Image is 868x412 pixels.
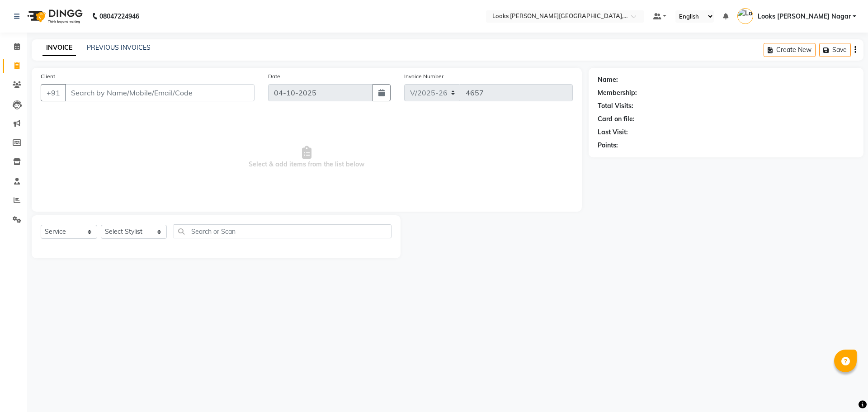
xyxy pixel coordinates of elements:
div: Name: [598,75,618,85]
a: PREVIOUS INVOICES [87,43,151,52]
div: Card on file: [598,114,635,124]
div: Total Visits: [598,101,633,111]
iframe: chat widget [830,376,859,403]
img: Looks Kamla Nagar [737,8,753,24]
label: Client [41,72,55,81]
button: Save [819,43,851,57]
div: Points: [598,141,618,150]
button: Create New [764,43,816,57]
b: 08047224946 [99,4,139,29]
button: +91 [41,84,66,101]
label: Date [268,72,280,81]
label: Invoice Number [404,72,443,81]
span: Looks [PERSON_NAME] Nagar [758,12,851,21]
div: Last Visit: [598,128,628,137]
img: logo [23,4,85,29]
input: Search by Name/Mobile/Email/Code [65,84,255,101]
span: Select & add items from the list below [41,112,573,203]
a: INVOICE [42,40,76,56]
div: Membership: [598,88,637,98]
input: Search or Scan [174,224,392,238]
